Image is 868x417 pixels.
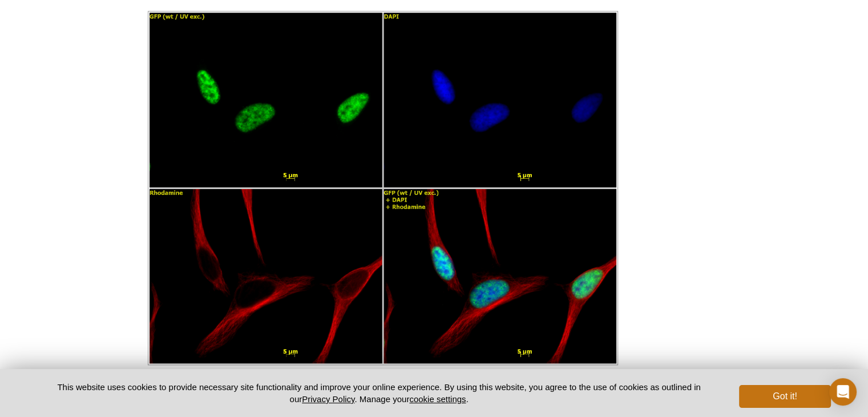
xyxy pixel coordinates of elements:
div: Open Intercom Messenger [829,378,857,406]
button: Got it! [739,385,830,408]
img: Histone H3K4me3 antibody (pAb) tested by immunofluorescence. [148,11,618,365]
button: cookie settings [409,394,466,404]
p: This website uses cookies to provide necessary site functionality and improve your online experie... [38,381,721,405]
a: Privacy Policy [302,394,354,404]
